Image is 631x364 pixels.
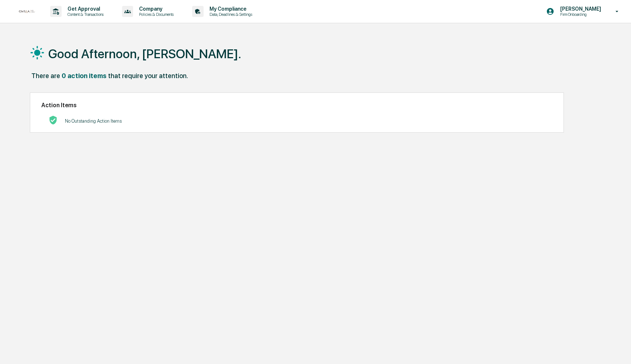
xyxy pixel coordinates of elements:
div: that require your attention. [108,72,188,80]
h1: Good Afternoon, [PERSON_NAME]. [48,46,241,61]
p: My Compliance [204,6,256,12]
p: No Outstanding Action Items [65,118,122,124]
div: 0 action items [62,72,107,80]
img: logo [18,10,35,13]
p: Data, Deadlines & Settings [204,12,256,17]
p: Content & Transactions [62,12,107,17]
p: Company [133,6,177,12]
p: Firm Onboarding [554,12,605,17]
p: Get Approval [62,6,107,12]
h2: Action Items [41,102,552,109]
div: There are [31,72,60,80]
p: [PERSON_NAME] [554,6,605,12]
img: No Actions logo [49,116,58,125]
p: Policies & Documents [133,12,177,17]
